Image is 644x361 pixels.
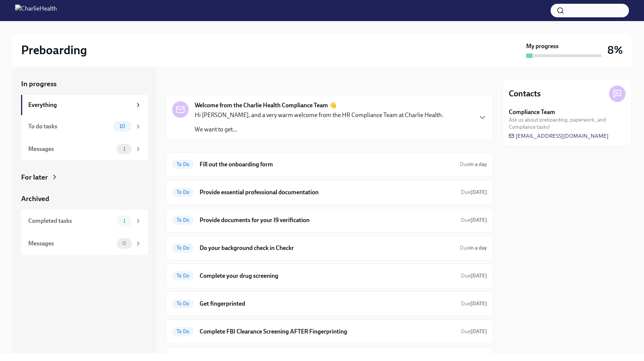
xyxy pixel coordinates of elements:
[200,327,455,336] h6: Complete FBI Clearance Screening AFTER Fingerprinting
[470,217,487,223] strong: [DATE]
[28,122,110,131] div: To do tasks
[195,111,443,119] p: Hi [PERSON_NAME], and a very warm welcome from the HR Compliance Team at Charlie Health.
[21,172,148,182] a: For later
[166,79,201,89] div: In progress
[172,270,487,282] a: To DoComplete your drug screeningDue[DATE]
[470,273,487,279] strong: [DATE]
[118,241,131,246] span: 0
[172,273,194,279] span: To Do
[172,329,194,334] span: To Do
[172,214,487,226] a: To DoProvide documents for your I9 verificationDue[DATE]
[21,115,148,138] a: To do tasks10
[172,186,487,198] a: To DoProvide essential professional documentationDue[DATE]
[200,272,455,280] h6: Complete your drug screening
[470,300,487,307] strong: [DATE]
[461,328,487,335] span: September 19th, 2025 09:00
[460,161,487,168] span: Due
[28,217,114,225] div: Completed tasks
[469,245,487,251] strong: in a day
[469,161,487,168] strong: in a day
[461,189,487,196] span: September 16th, 2025 09:00
[461,272,487,279] span: September 16th, 2025 09:00
[460,244,487,251] span: September 12th, 2025 09:00
[21,43,87,58] h2: Preboarding
[461,300,487,307] span: Due
[460,245,487,251] span: Due
[119,146,130,152] span: 1
[526,42,559,50] strong: My progress
[195,125,443,134] p: We want to get...
[509,108,555,116] strong: Compliance Team
[460,161,487,168] span: September 12th, 2025 09:00
[172,189,194,195] span: To Do
[115,123,130,129] span: 10
[200,300,455,308] h6: Get fingerprinted
[172,301,194,306] span: To Do
[21,138,148,160] a: Messages1
[461,217,487,223] span: Due
[195,101,337,110] strong: Welcome from the Charlie Health Compliance Team 👋
[21,232,148,255] a: Messages0
[28,239,114,248] div: Messages
[172,326,487,338] a: To DoComplete FBI Clearance Screening AFTER FingerprintingDue[DATE]
[200,188,455,196] h6: Provide essential professional documentation
[172,245,194,251] span: To Do
[200,160,454,169] h6: Fill out the onboarding form
[172,217,194,223] span: To Do
[21,210,148,232] a: Completed tasks1
[21,172,48,182] div: For later
[509,132,609,140] a: [EMAIL_ADDRESS][DOMAIN_NAME]
[461,328,487,335] span: Due
[607,43,623,57] h3: 8%
[461,300,487,307] span: September 16th, 2025 09:00
[21,194,148,204] a: Archived
[200,244,454,252] h6: Do your background check in Checkr
[21,95,148,115] a: Everything
[509,88,541,99] h4: Contacts
[28,101,132,109] div: Everything
[172,161,194,167] span: To Do
[172,158,487,171] a: To DoFill out the onboarding formDuein a day
[28,145,114,153] div: Messages
[470,328,487,335] strong: [DATE]
[172,242,487,254] a: To DoDo your background check in CheckrDuein a day
[461,273,487,279] span: Due
[21,79,148,89] a: In progress
[172,298,487,310] a: To DoGet fingerprintedDue[DATE]
[119,218,130,224] span: 1
[15,5,57,17] img: CharlieHealth
[461,189,487,195] span: Due
[509,116,626,131] span: Ask us about preboarding, paperwork, and Compliance tasks!
[461,216,487,224] span: September 16th, 2025 09:00
[470,189,487,195] strong: [DATE]
[200,216,455,224] h6: Provide documents for your I9 verification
